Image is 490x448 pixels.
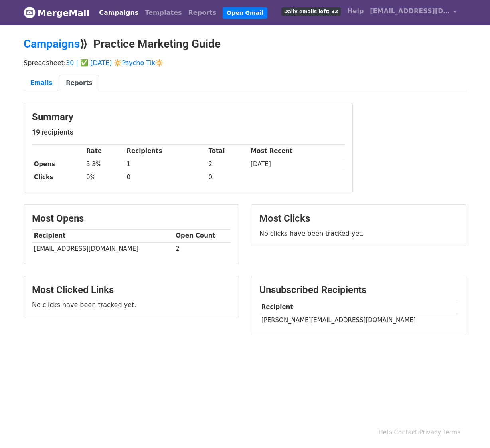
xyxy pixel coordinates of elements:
p: No clicks have been tracked yet. [32,301,231,309]
a: Help [344,3,367,19]
th: Most Recent [249,145,344,158]
h2: ⟫ Practice Marketing Guide [24,37,466,51]
th: Opens [32,158,84,171]
td: [PERSON_NAME][EMAIL_ADDRESS][DOMAIN_NAME] [259,314,458,327]
h3: Unsubscribed Recipients [259,284,458,296]
h3: Summary [32,111,344,123]
td: 0 [125,171,207,184]
td: [EMAIL_ADDRESS][DOMAIN_NAME] [32,242,174,256]
a: Terms [443,429,460,436]
img: MergeMail logo [24,6,36,18]
a: Open Gmail [223,7,267,19]
a: [EMAIL_ADDRESS][DOMAIN_NAME] [367,3,460,22]
a: Daily emails left: 32 [278,3,344,19]
p: Spreadsheet: [24,59,466,67]
h5: 19 recipients [32,128,344,137]
a: Privacy [419,429,441,436]
td: [DATE] [249,158,344,171]
td: 1 [125,158,207,171]
td: 0 [207,171,249,184]
td: 5.3% [84,158,125,171]
th: Recipient [259,301,458,314]
td: 2 [174,242,231,256]
td: 0% [84,171,125,184]
th: Total [207,145,249,158]
h3: Most Opens [32,213,231,224]
a: MergeMail [24,4,89,21]
a: Reports [185,5,220,21]
th: Recipients [125,145,207,158]
h3: Most Clicks [259,213,458,224]
th: Recipient [32,229,174,242]
a: Templates [142,5,185,21]
a: Help [379,429,392,436]
p: No clicks have been tracked yet. [259,229,458,238]
a: Contact [394,429,417,436]
th: Open Count [174,229,231,242]
h3: Most Clicked Links [32,284,231,296]
th: Clicks [32,171,84,184]
a: Reports [59,75,99,91]
a: Emails [24,75,59,91]
a: Campaigns [24,37,80,50]
span: [EMAIL_ADDRESS][DOMAIN_NAME] [370,6,450,16]
th: Rate [84,145,125,158]
a: Campaigns [96,5,142,21]
td: 2 [207,158,249,171]
span: Daily emails left: 32 [281,7,341,16]
a: 30 | ✅ [DATE] 🔆Psycho Tik🔆 [66,59,163,67]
